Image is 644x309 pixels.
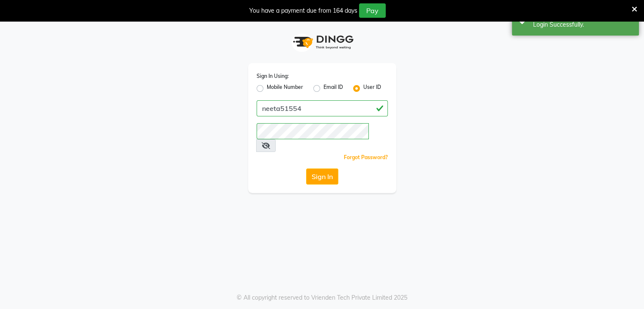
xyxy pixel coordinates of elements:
label: Email ID [323,83,343,94]
img: logo1.svg [288,30,356,55]
button: Sign In [306,168,338,185]
div: Login Successfully. [533,20,633,29]
label: User ID [363,83,381,94]
button: Pay [359,3,386,18]
label: Sign In Using: [257,72,289,80]
a: Forgot Password? [344,154,388,160]
div: You have a payment due from 164 days [249,6,357,15]
input: Username [257,100,388,116]
input: Username [257,123,369,139]
label: Mobile Number [267,83,303,94]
